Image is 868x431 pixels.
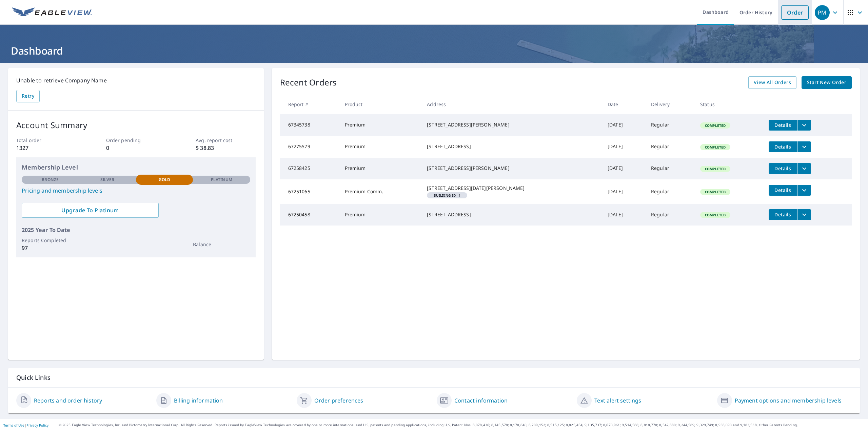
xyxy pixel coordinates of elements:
[602,179,646,204] td: [DATE]
[16,137,76,144] p: Total order
[159,177,170,183] p: Gold
[646,204,695,226] td: Regular
[773,187,793,193] span: Details
[602,114,646,136] td: [DATE]
[339,204,422,226] td: Premium
[280,136,339,158] td: 67275579
[193,241,250,248] p: Balance
[280,94,339,114] th: Report #
[314,396,363,405] a: Order preferences
[434,194,456,197] em: Building ID
[701,123,730,128] span: Completed
[646,114,695,136] td: Regular
[22,203,159,218] a: Upgrade To Platinum
[646,179,695,204] td: Regular
[12,7,92,18] img: EV Logo
[22,237,79,244] p: Reports Completed
[807,78,846,87] span: Start New Order
[773,143,793,150] span: Details
[427,165,597,172] div: [STREET_ADDRESS][PERSON_NAME]
[769,141,797,152] button: detailsBtn-67275579
[22,226,250,234] p: 2025 Year To Date
[754,78,791,87] span: View All Orders
[280,179,339,204] td: 67251065
[196,137,255,144] p: Avg. report cost
[797,209,811,220] button: filesDropdownBtn-67250458
[16,76,256,84] p: Unable to retrieve Company Name
[701,145,730,150] span: Completed
[602,136,646,158] td: [DATE]
[106,144,166,152] p: 0
[773,211,793,218] span: Details
[22,244,79,252] p: 97
[16,373,852,382] p: Quick Links
[769,209,797,220] button: detailsBtn-67250458
[748,76,796,89] a: View All Orders
[3,423,24,428] a: Terms of Use
[769,185,797,196] button: detailsBtn-67251065
[16,119,256,131] p: Account Summary
[421,94,602,114] th: Address
[797,141,811,152] button: filesDropdownBtn-67275579
[454,396,508,405] a: Contact information
[735,396,842,405] a: Payment options and membership levels
[701,166,730,171] span: Completed
[100,177,115,183] p: Silver
[602,94,646,114] th: Date
[196,144,255,152] p: $ 38.83
[339,114,422,136] td: Premium
[280,204,339,226] td: 67250458
[769,120,797,131] button: detailsBtn-67345738
[280,114,339,136] td: 67345738
[430,194,465,197] span: 1
[646,136,695,158] td: Regular
[701,213,730,217] span: Completed
[280,76,337,89] p: Recent Orders
[339,94,422,114] th: Product
[211,177,232,183] p: Platinum
[106,137,166,144] p: Order pending
[602,204,646,226] td: [DATE]
[16,90,40,102] button: Retry
[22,187,250,195] a: Pricing and membership levels
[339,158,422,179] td: Premium
[34,396,102,405] a: Reports and order history
[27,207,153,214] span: Upgrade To Platinum
[16,144,76,152] p: 1327
[22,163,250,172] p: Membership Level
[339,136,422,158] td: Premium
[339,179,422,204] td: Premium Comm.
[427,121,597,128] div: [STREET_ADDRESS][PERSON_NAME]
[427,143,597,150] div: [STREET_ADDRESS]
[815,5,830,20] div: PM
[602,158,646,179] td: [DATE]
[22,92,34,100] span: Retry
[695,94,763,114] th: Status
[701,190,730,194] span: Completed
[174,396,223,405] a: Billing information
[427,211,597,218] div: [STREET_ADDRESS]
[802,76,852,89] a: Start New Order
[769,163,797,174] button: detailsBtn-67258425
[59,423,865,428] p: © 2025 Eagle View Technologies, Inc. and Pictometry International Corp. All Rights Reserved. Repo...
[773,122,793,128] span: Details
[773,165,793,172] span: Details
[594,396,641,405] a: Text alert settings
[8,44,860,58] h1: Dashboard
[26,423,48,428] a: Privacy Policy
[280,158,339,179] td: 67258425
[3,423,48,427] p: |
[797,185,811,196] button: filesDropdownBtn-67251065
[42,177,59,183] p: Bronze
[646,94,695,114] th: Delivery
[797,163,811,174] button: filesDropdownBtn-67258425
[797,120,811,131] button: filesDropdownBtn-67345738
[646,158,695,179] td: Regular
[781,5,809,20] a: Order
[427,185,597,192] div: [STREET_ADDRESS][DATE][PERSON_NAME]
